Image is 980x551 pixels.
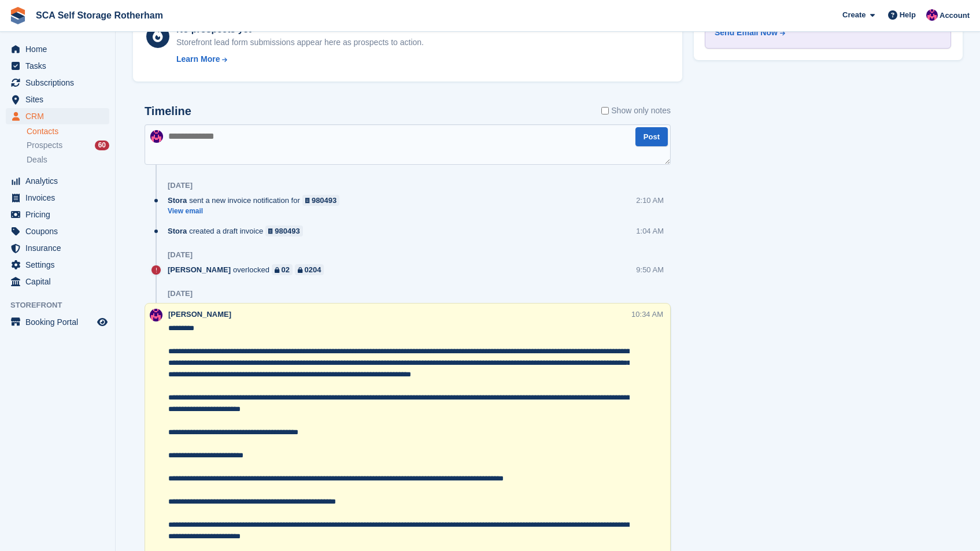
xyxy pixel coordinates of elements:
span: Booking Portal [25,314,95,330]
a: menu [6,240,109,256]
input: Show only notes [601,105,609,117]
span: Pricing [25,206,95,223]
div: 980493 [312,195,336,206]
div: overlocked [168,264,330,275]
div: 60 [95,140,109,150]
span: Invoices [25,190,95,206]
a: Learn More [176,53,424,65]
span: Analytics [25,173,95,189]
span: Storefront [10,299,115,311]
span: Sites [25,91,95,108]
div: 980493 [275,225,299,236]
span: Capital [25,273,95,290]
a: menu [6,173,109,189]
a: menu [6,257,109,273]
a: menu [6,58,109,74]
img: stora-icon-8386f47178a22dfd0bd8f6a31ec36ba5ce8667c1dd55bd0f319d3a0aa187defe.svg [9,7,27,24]
span: Stora [168,225,187,236]
span: Prospects [27,140,62,151]
span: Deals [27,154,47,165]
a: menu [6,206,109,223]
span: Settings [25,257,95,273]
div: 02 [282,264,290,275]
div: 2:10 AM [636,195,664,206]
span: Create [842,9,866,21]
a: menu [6,190,109,206]
a: 980493 [265,225,303,236]
a: View email [168,206,345,216]
a: Preview store [95,315,109,329]
a: Deals [27,154,109,166]
a: menu [6,41,109,57]
span: Coupons [25,223,95,239]
div: Learn More [176,53,220,65]
div: 0204 [305,264,321,275]
a: Prospects 60 [27,139,109,151]
span: Help [900,9,916,21]
a: menu [6,75,109,91]
span: Tasks [25,58,95,74]
a: menu [6,314,109,330]
span: Account [940,10,970,21]
img: Sam Chapman [926,9,938,21]
label: Show only notes [601,105,671,117]
span: [PERSON_NAME] [168,310,231,319]
a: menu [6,91,109,108]
div: 10:34 AM [631,309,663,320]
span: Home [25,41,95,57]
a: SCA Self Storage Rotherham [31,6,168,25]
img: Sam Chapman [150,130,163,143]
div: sent a new invoice notification for [168,195,345,206]
div: Send Email Now [715,27,778,39]
div: [DATE] [168,250,193,260]
h2: Timeline [145,105,191,118]
div: 9:50 AM [636,264,664,275]
a: 0204 [295,264,324,275]
span: CRM [25,108,95,124]
span: Subscriptions [25,75,95,91]
a: Contacts [27,126,109,137]
span: Insurance [25,240,95,256]
div: Storefront lead form submissions appear here as prospects to action. [176,36,424,49]
span: Stora [168,195,187,206]
img: Sam Chapman [150,309,162,321]
div: created a draft invoice [168,225,309,236]
a: menu [6,273,109,290]
a: menu [6,108,109,124]
a: 980493 [302,195,340,206]
button: Post [635,127,668,146]
div: [DATE] [168,289,193,298]
a: menu [6,223,109,239]
div: 1:04 AM [636,225,664,236]
a: 02 [272,264,293,275]
span: [PERSON_NAME] [168,264,231,275]
div: [DATE] [168,181,193,190]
